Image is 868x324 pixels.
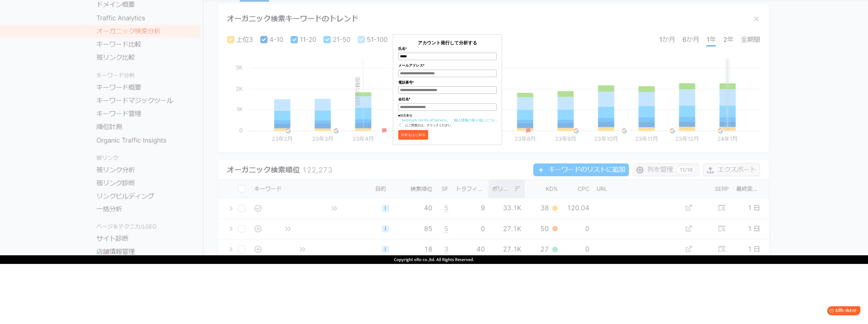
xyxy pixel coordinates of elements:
a: 「個人情報の取り扱いについて」 [398,118,497,127]
label: 電話番号* [398,80,497,85]
span: Copyright oRo co.,ltd. All Rights Reserved. [394,257,474,262]
a: 「Semrush Terms of Service」 [398,118,450,122]
iframe: Help widget launcher [823,304,862,318]
span: アカウント発行して分析する [418,40,477,46]
label: メールアドレス* [398,63,497,68]
button: 分析をはじめる [398,130,428,140]
p: ■同意事項 にご同意の上、クリックください [398,113,497,128]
